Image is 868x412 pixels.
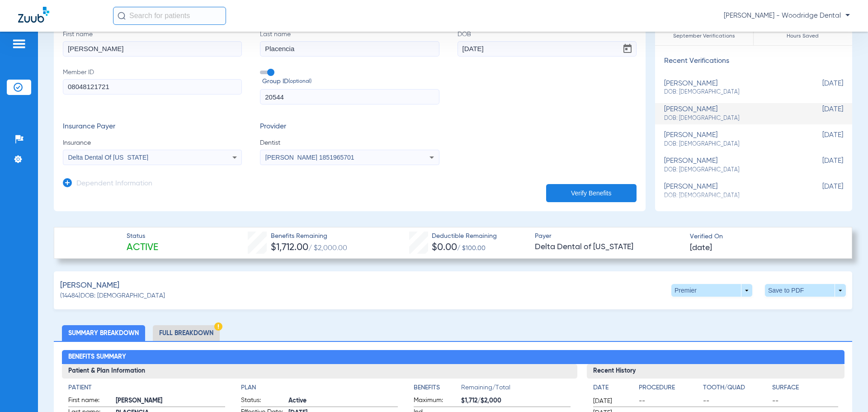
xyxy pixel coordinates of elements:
[414,396,458,407] span: Maximum:
[546,184,637,202] button: Verify Benefits
[62,364,577,379] h3: Patient & Plan Information
[664,183,798,199] div: [PERSON_NAME]
[655,32,753,41] span: September Verifications
[798,157,843,174] span: [DATE]
[62,325,145,341] li: Summary Breakdown
[765,284,846,297] button: Save to PDF
[535,232,682,241] span: Payer
[76,180,152,189] h3: Dependent Information
[798,80,843,96] span: [DATE]
[664,166,798,174] span: DOB: [DEMOGRAPHIC_DATA]
[63,138,242,147] span: Insurance
[461,396,571,406] span: $1,712/$2,000
[639,383,700,396] app-breakdown-title: Procedure
[18,7,49,23] img: Zuub Logo
[461,383,571,396] span: Remaining/Total
[60,291,165,301] span: (14484) DOB: [DEMOGRAPHIC_DATA]
[724,11,850,20] span: [PERSON_NAME] - Woodridge Dental
[664,88,798,96] span: DOB: [DEMOGRAPHIC_DATA]
[772,383,838,396] app-breakdown-title: Surface
[262,77,439,86] span: Group ID
[457,245,486,251] span: / $100.00
[772,397,838,406] span: --
[664,131,798,148] div: [PERSON_NAME]
[288,396,398,406] span: Active
[214,322,222,331] img: Hazard
[772,383,838,393] h4: Surface
[260,30,439,57] label: Last name
[593,383,631,396] app-breakdown-title: Date
[458,41,637,57] input: DOBOpen calendar
[63,68,242,105] label: Member ID
[260,138,439,147] span: Dentist
[458,30,637,57] label: DOB
[593,397,631,406] span: [DATE]
[68,154,149,161] span: Delta Dental Of [US_STATE]
[639,383,700,393] h4: Procedure
[798,105,843,122] span: [DATE]
[664,157,798,174] div: [PERSON_NAME]
[664,80,798,96] div: [PERSON_NAME]
[127,232,158,241] span: Status
[664,140,798,148] span: DOB: [DEMOGRAPHIC_DATA]
[153,325,220,341] li: Full Breakdown
[703,383,769,393] h4: Tooth/Quad
[587,364,844,379] h3: Recent History
[68,383,225,393] h4: Patient
[260,41,439,57] input: Last name
[618,40,637,58] button: Open calendar
[664,105,798,122] div: [PERSON_NAME]
[288,77,311,86] small: (optional)
[63,41,242,57] input: First name
[260,123,439,132] h3: Provider
[63,30,242,57] label: First name
[308,245,347,252] span: / $2,000.00
[63,79,242,95] input: Member ID
[12,38,26,49] img: hamburger-icon
[271,232,347,241] span: Benefits Remaining
[113,7,226,25] input: Search for patients
[432,232,497,241] span: Deductible Remaining
[116,396,225,406] span: [PERSON_NAME]
[68,396,113,407] span: First name:
[690,232,837,242] span: Verified On
[414,383,461,393] h4: Benefits
[118,12,126,20] img: Search Icon
[655,57,852,66] h3: Recent Verifications
[432,243,457,252] span: $0.00
[798,131,843,148] span: [DATE]
[671,284,752,297] button: Premier
[127,242,158,254] span: Active
[703,383,769,396] app-breakdown-title: Tooth/Quad
[664,114,798,123] span: DOB: [DEMOGRAPHIC_DATA]
[639,397,700,406] span: --
[271,243,308,252] span: $1,712.00
[60,280,119,291] span: [PERSON_NAME]
[241,396,285,407] span: Status:
[62,350,844,365] h2: Benefits Summary
[664,192,798,200] span: DOB: [DEMOGRAPHIC_DATA]
[414,383,461,396] app-breakdown-title: Benefits
[63,123,242,132] h3: Insurance Payer
[265,154,354,161] span: [PERSON_NAME] 1851965701
[754,32,852,41] span: Hours Saved
[535,242,682,253] span: Delta Dental of [US_STATE]
[690,242,712,254] span: [DATE]
[703,397,769,406] span: --
[241,383,398,393] h4: Plan
[593,383,631,393] h4: Date
[798,183,843,199] span: [DATE]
